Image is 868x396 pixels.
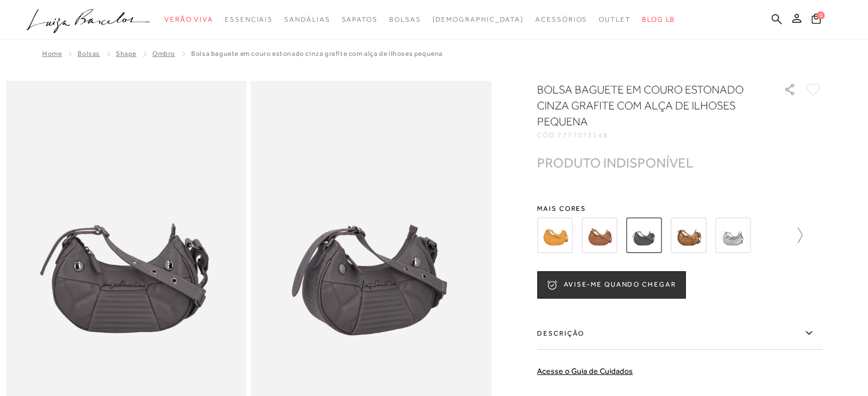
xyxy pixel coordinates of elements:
a: categoryNavScreenReaderText [164,9,213,30]
span: [DEMOGRAPHIC_DATA] [432,15,524,23]
img: BOLSA BAGUETE EM COURO ESTONADO CINZA GRAFITE COM ALÇA DE ILHOSES PEQUENA [626,218,661,253]
div: PRODUTO INDISPONÍVEL [537,157,693,169]
span: Essenciais [225,15,273,23]
span: 0 [817,11,825,19]
a: categoryNavScreenReaderText [535,9,587,30]
span: BOLSA BAGUETE EM COURO ESTONADO CINZA GRAFITE COM ALÇA DE ILHOSES PEQUENA [191,50,443,58]
span: Sandálias [284,15,330,23]
button: AVISE-ME QUANDO CHEGAR [537,271,685,299]
span: Acessórios [535,15,587,23]
a: categoryNavScreenReaderText [225,9,273,30]
button: 0 [808,13,824,28]
a: noSubCategoriesText [432,9,524,30]
a: Acesse o Guia de Cuidados [537,366,633,375]
a: BLOG LB [642,9,675,30]
a: Home [42,50,62,58]
img: BOLSA BAGUETE EM COURO PRATA COM ALÇA DE ILHOSES PEQUENA [715,218,750,253]
span: Mais cores [537,205,822,212]
a: categoryNavScreenReaderText [599,9,631,30]
a: categoryNavScreenReaderText [341,9,377,30]
a: Bolsas [78,50,100,58]
span: Sapatos [341,15,377,23]
span: Bolsas [389,15,421,23]
img: BOLSA BAGUETE EM COURO AMARELO AÇAFRÃO COM ALÇA DE ILHOSES PEQUENA [537,218,572,253]
span: 7777073148 [558,131,608,139]
a: Ombro [152,50,175,58]
span: BLOG LB [642,15,675,23]
img: BOLSA BAGUETE EM COURO OURO VELHO COM ALÇA DE ILHOSES PEQUENA [671,218,706,253]
span: Verão Viva [164,15,213,23]
img: BOLSA BAGUETE EM COURO CARAMELO COM ALÇA DE ILHOSES PEQUENA [582,218,617,253]
a: Shape [116,50,136,58]
label: Descrição [537,317,822,350]
span: Outlet [599,15,631,23]
div: CÓD: [537,132,765,138]
h1: BOLSA BAGUETE EM COURO ESTONADO CINZA GRAFITE COM ALÇA DE ILHOSES PEQUENA [537,81,751,129]
a: categoryNavScreenReaderText [284,9,330,30]
a: categoryNavScreenReaderText [389,9,421,30]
